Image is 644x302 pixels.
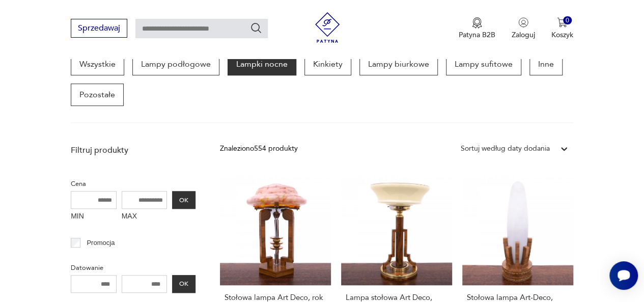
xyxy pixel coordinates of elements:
button: Patyna B2B [459,17,495,40]
button: Sprzedawaj [71,19,127,38]
button: Zaloguj [512,17,535,40]
div: Sortuj według daty dodania [461,143,550,154]
a: Lampki nocne [228,53,296,75]
a: Inne [529,53,563,75]
a: Pozostałe [71,84,124,106]
p: Promocja [87,237,115,249]
button: Szukaj [250,22,262,34]
label: MIN [71,209,117,225]
p: Filtruj produkty [71,145,195,156]
a: Wszystkie [71,53,124,75]
img: Ikona koszyka [557,17,567,28]
a: Kinkiety [304,53,351,75]
a: Lampy sufitowe [446,53,521,75]
p: Patyna B2B [459,30,495,40]
p: Cena [71,178,195,189]
img: Ikona medalu [472,17,482,29]
a: Lampy biurkowe [359,53,438,75]
p: Koszyk [551,30,573,40]
div: 0 [563,16,572,25]
p: Datowanie [71,262,195,273]
p: Zaloguj [512,30,535,40]
img: Patyna - sklep z meblami i dekoracjami vintage [312,12,343,43]
iframe: Smartsupp widget button [609,261,638,290]
a: Sprzedawaj [71,25,127,33]
button: 0Koszyk [551,17,573,40]
a: Lampy podłogowe [132,53,219,75]
label: MAX [122,209,167,225]
a: Ikona medaluPatyna B2B [459,17,495,40]
div: Znaleziono 554 produkty [220,143,298,154]
button: OK [172,191,195,209]
button: OK [172,275,195,293]
img: Ikonka użytkownika [518,17,528,28]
